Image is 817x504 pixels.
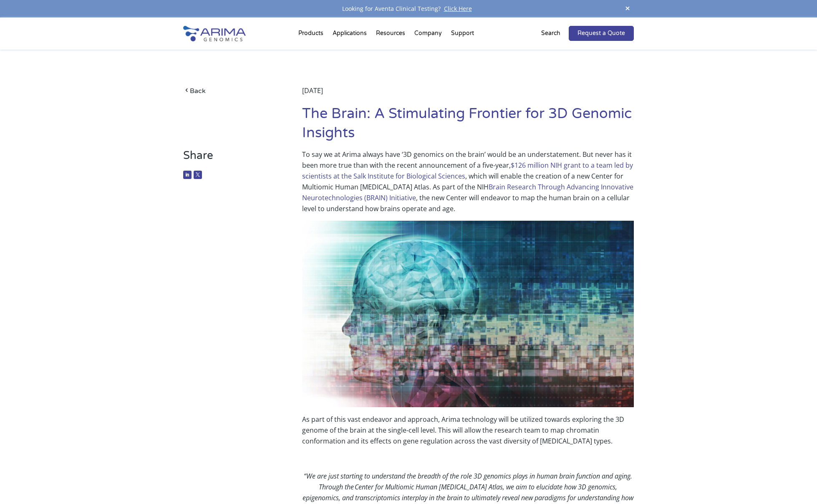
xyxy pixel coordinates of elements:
[302,182,633,202] a: Brain Research Through Advancing Innovative Neurotechnologies (BRAIN) Initiative
[183,149,277,169] h3: Share
[183,85,277,96] a: Back
[302,85,634,104] div: [DATE]
[183,26,246,41] img: Arima-Genomics-logo
[569,26,634,41] a: Request a Quote
[302,149,634,221] p: To say we at Arima always have ‘3D genomics on the brain’ would be an understatement. But never h...
[441,5,475,13] a: Click Here
[302,104,634,149] h1: The Brain: A Stimulating Frontier for 3D Genomic Insights
[183,3,634,14] div: Looking for Aventa Clinical Testing?
[302,414,634,453] p: As part of this vast endeavor and approach, Arima technology will be utilized towards exploring t...
[302,161,633,181] a: $126 million NIH grant to a team led by scientists at the Salk Institute for Biological Sciences
[541,28,560,39] p: Search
